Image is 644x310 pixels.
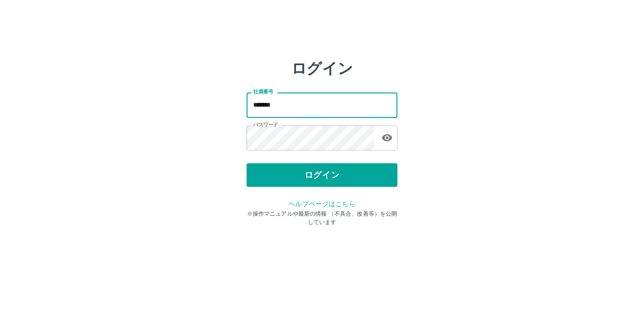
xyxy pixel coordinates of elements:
[291,59,353,77] h2: ログイン
[247,163,397,187] button: ログイン
[253,121,278,128] label: パスワード
[253,88,273,95] label: 社員番号
[247,209,397,226] p: ※操作マニュアルや最新の情報 （不具合、改善等）を公開しています
[289,200,355,208] a: ヘルプページはこちら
